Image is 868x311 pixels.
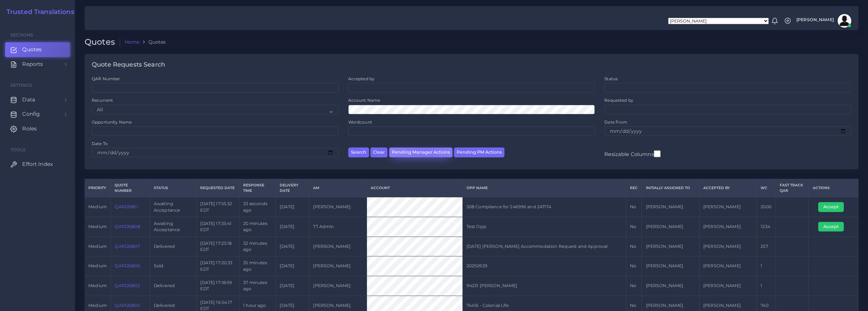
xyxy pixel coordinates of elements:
[699,217,756,237] td: [PERSON_NAME]
[626,179,642,197] th: REC
[642,256,699,276] td: [PERSON_NAME]
[92,119,132,125] label: Opportunity Name
[22,60,43,68] span: Reports
[239,179,276,197] th: Response Time
[239,217,276,237] td: 20 minutes ago
[699,237,756,256] td: [PERSON_NAME]
[818,224,849,229] a: Accept
[115,224,140,229] a: QAR126808
[85,37,120,47] h2: Quotes
[22,46,42,53] span: Quotes
[115,204,138,209] a: QAR126811
[239,276,276,296] td: 37 minutes ago
[370,147,387,157] button: Clear
[239,237,276,256] td: 32 minutes ago
[150,179,196,197] th: Status
[462,197,626,217] td: 508 Compliance for 246996 and 247174
[2,8,74,16] a: Trusted Translations
[367,179,462,197] th: Account
[626,197,642,217] td: No
[604,97,633,103] label: Requested by
[462,217,626,237] td: Test Opp
[757,256,776,276] td: 1
[88,204,107,209] span: medium
[654,150,661,158] input: Resizable Columns
[115,303,139,308] a: QAR126805
[626,237,642,256] td: No
[239,256,276,276] td: 35 minutes ago
[92,97,113,103] label: Recurrent
[642,217,699,237] td: [PERSON_NAME]
[793,14,854,28] a: [PERSON_NAME]avatar
[125,39,140,45] a: Home
[757,179,776,197] th: WC
[115,263,140,268] a: QAR126806
[348,119,372,125] label: Wordcount
[88,244,107,249] span: medium
[115,283,139,288] a: QAR126802
[348,76,375,82] label: Accepted by
[454,147,504,157] button: Pending PM Actions
[11,83,32,88] span: Settings
[5,157,70,171] a: Effort Index
[642,237,699,256] td: [PERSON_NAME]
[309,179,367,197] th: AM
[699,256,756,276] td: [PERSON_NAME]
[809,179,858,197] th: Actions
[389,147,453,157] button: Pending Manager Actions
[309,276,367,296] td: [PERSON_NAME]
[757,276,776,296] td: 1
[276,276,309,296] td: [DATE]
[22,96,35,103] span: Data
[462,179,626,197] th: Opp Name
[196,276,239,296] td: [DATE] 17:18:59 EDT
[5,122,70,136] a: Roles
[462,256,626,276] td: 20250929
[150,237,196,256] td: Delivered
[5,57,70,71] a: Reports
[276,179,309,197] th: Delivery Date
[111,179,150,197] th: Quote Number
[309,197,367,217] td: [PERSON_NAME]
[757,237,776,256] td: 257
[757,217,776,237] td: 1234
[818,204,849,209] a: Accept
[642,197,699,217] td: [PERSON_NAME]
[88,224,107,229] span: medium
[604,150,660,158] label: Resizable Columns
[150,276,196,296] td: Delivered
[604,119,627,125] label: Date From
[22,125,37,132] span: Roles
[838,14,851,28] img: avatar
[88,283,107,288] span: medium
[196,179,239,197] th: Requested Date
[22,160,53,168] span: Effort Index
[11,147,26,152] span: Tools
[626,256,642,276] td: No
[5,42,70,57] a: Quotes
[239,197,276,217] td: 33 seconds ago
[276,217,309,237] td: [DATE]
[88,263,107,268] span: medium
[5,93,70,107] a: Data
[462,237,626,256] td: [DATE] [PERSON_NAME] Accommodation Request and Approval
[92,141,108,146] label: Date To
[796,18,834,22] span: [PERSON_NAME]
[309,237,367,256] td: [PERSON_NAME]
[5,107,70,121] a: Config
[604,76,618,82] label: Status
[642,276,699,296] td: [PERSON_NAME]
[818,222,844,231] button: Accept
[776,179,809,197] th: Fast Track QAR
[348,97,380,103] label: Account Name
[88,303,107,308] span: medium
[818,202,844,212] button: Accept
[150,256,196,276] td: Sold
[642,179,699,197] th: Initially Assigned to
[92,61,165,69] h4: Quote Requests Search
[11,32,33,38] span: Sections
[196,256,239,276] td: [DATE] 17:20:33 EDT
[757,197,776,217] td: 2000
[626,217,642,237] td: No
